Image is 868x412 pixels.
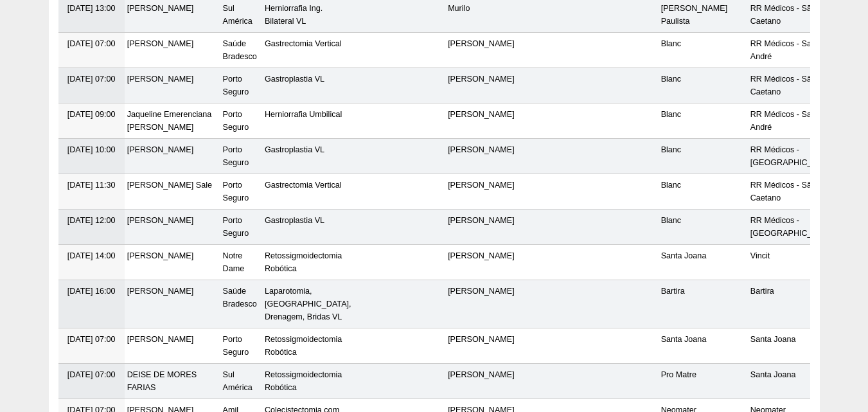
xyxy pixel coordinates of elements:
span: [DATE] 12:00 [67,216,116,225]
td: Vincit [748,245,837,280]
td: Saúde Bradesco [220,280,262,328]
td: [PERSON_NAME] [445,210,517,245]
td: [PERSON_NAME] [445,33,517,68]
td: Santa Joana [659,245,748,280]
span: [DATE] 07:00 [67,335,116,344]
td: Porto Seguro [220,103,262,139]
td: [PERSON_NAME] [445,103,517,139]
td: RR Médicos - [GEOGRAPHIC_DATA] [748,210,837,245]
td: [PERSON_NAME] [445,139,517,174]
td: Santa Joana [659,328,748,364]
td: Retossigmoidectomia Robótica [262,245,354,280]
td: Blanc [659,33,748,68]
td: Blanc [659,174,748,210]
td: Blanc [659,68,748,103]
td: [PERSON_NAME] [445,328,517,364]
td: Saúde Bradesco [220,33,262,68]
td: RR Médicos - São Caetano [748,174,837,210]
td: [PERSON_NAME] Sale [125,174,220,210]
td: [PERSON_NAME] [125,68,220,103]
td: Pro Matre [659,364,748,399]
td: Retossigmoidectomia Robótica [262,364,354,399]
td: Blanc [659,139,748,174]
td: Porto Seguro [220,139,262,174]
td: RR Médicos - São Caetano [748,68,837,103]
td: Porto Seguro [220,174,262,210]
td: Retossigmoidectomia Robótica [262,328,354,364]
td: [PERSON_NAME] [125,280,220,328]
td: Laparotomia, [GEOGRAPHIC_DATA], Drenagem, Bridas VL [262,280,354,328]
td: [PERSON_NAME] [445,364,517,399]
span: [DATE] 09:00 [67,110,116,119]
td: Herniorrafia Umbilical [262,103,354,139]
span: [DATE] 13:00 [67,4,116,13]
td: Porto Seguro [220,328,262,364]
td: [PERSON_NAME] [445,280,517,328]
span: [DATE] 10:00 [67,145,116,154]
td: Gastroplastia VL [262,139,354,174]
span: [DATE] 07:00 [67,370,116,379]
td: RR Médicos - [GEOGRAPHIC_DATA] [748,139,837,174]
td: RR Médicos - Santo André [748,103,837,139]
td: [PERSON_NAME] [125,328,220,364]
td: Jaqueline Emerenciana [PERSON_NAME] [125,103,220,139]
td: Blanc [659,103,748,139]
td: Porto Seguro [220,68,262,103]
td: [PERSON_NAME] [445,174,517,210]
td: Porto Seguro [220,210,262,245]
td: [PERSON_NAME] [125,33,220,68]
td: Santa Joana [748,364,837,399]
td: DEISE DE MORES FARIAS [125,364,220,399]
td: [PERSON_NAME] [445,68,517,103]
td: Blanc [659,210,748,245]
span: [DATE] 07:00 [67,75,116,84]
td: Bartira [659,280,748,328]
td: Gastrectomia Vertical [262,33,354,68]
td: Santa Joana [748,328,837,364]
td: RR Médicos - Santo André [748,33,837,68]
td: [PERSON_NAME] [125,210,220,245]
span: [DATE] 16:00 [67,287,116,296]
td: Gastroplastia VL [262,210,354,245]
td: Bartira [748,280,837,328]
td: [PERSON_NAME] [125,245,220,280]
td: Gastroplastia VL [262,68,354,103]
td: Sul América [220,364,262,399]
td: Gastrectomia Vertical [262,174,354,210]
span: [DATE] 14:00 [67,251,116,260]
span: [DATE] 11:30 [67,181,116,190]
span: [DATE] 07:00 [67,39,116,48]
td: Notre Dame [220,245,262,280]
td: [PERSON_NAME] [125,139,220,174]
td: [PERSON_NAME] [445,245,517,280]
